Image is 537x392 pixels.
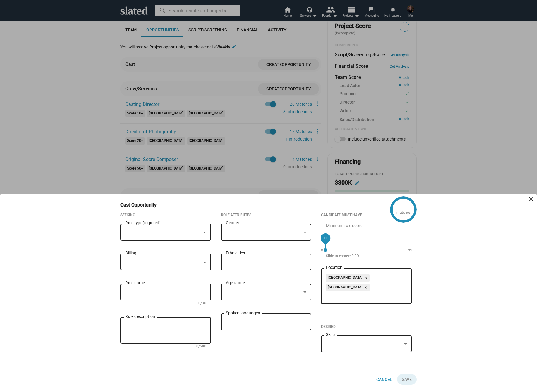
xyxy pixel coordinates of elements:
mat-hint: 0/500 [196,344,206,349]
div: Candidate Must Have [321,213,412,218]
div: Desired [321,325,412,329]
button: Cancel [371,374,397,385]
div: - [403,204,404,210]
span: 0 [321,248,323,258]
div: Seeking [120,213,211,218]
h3: Cast Opportunity [120,202,165,208]
mat-icon: close [362,285,368,290]
mat-icon: close [362,275,368,281]
div: Role Attributes [221,213,312,218]
mat-icon: close [528,195,535,203]
div: Minimum role score [321,222,412,229]
mat-chip: [GEOGRAPHIC_DATA] [326,284,370,291]
mat-chip: [GEOGRAPHIC_DATA] [326,274,370,282]
mat-hint: 0/30 [198,301,206,306]
span: 0 [324,235,328,241]
span: 99 [408,248,412,258]
div: matches [396,210,411,215]
span: Cancel [376,374,392,385]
